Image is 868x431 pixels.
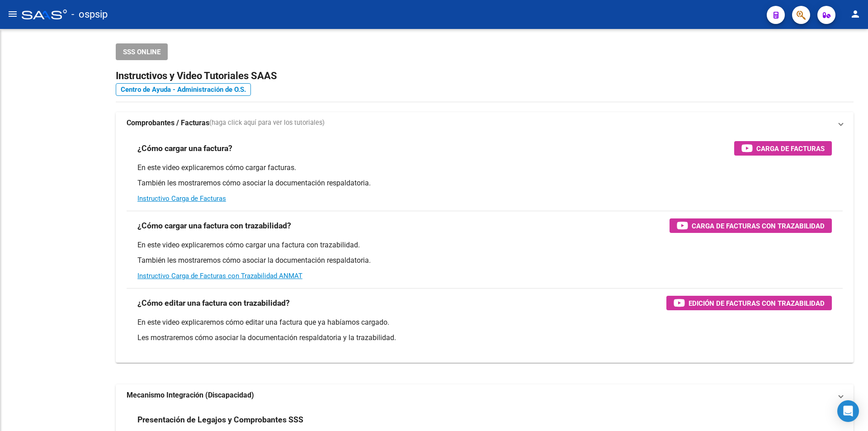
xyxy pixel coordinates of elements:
[692,220,825,232] span: Carga de Facturas con Trazabilidad
[116,83,251,96] a: Centro de Ayuda - Administración de O.S.
[850,9,861,19] mat-icon: person
[137,272,302,280] a: Instructivo Carga de Facturas con Trazabilidad ANMAT
[837,400,859,422] div: Open Intercom Messenger
[756,143,825,154] span: Carga de Facturas
[116,112,854,134] mat-expansion-panel-header: Comprobantes / Facturas(haga click aquí para ver los tutoriales)
[127,118,209,128] strong: Comprobantes / Facturas
[116,384,854,406] mat-expansion-panel-header: Mecanismo Integración (Discapacidad)
[137,317,832,327] p: En este video explicaremos cómo editar una factura que ya habíamos cargado.
[734,141,832,156] button: Carga de Facturas
[116,67,854,85] h2: Instructivos y Video Tutoriales SAAS
[689,298,825,309] span: Edición de Facturas con Trazabilidad
[137,142,232,155] h3: ¿Cómo cargar una factura?
[137,194,226,203] a: Instructivo Carga de Facturas
[116,43,168,60] button: SSS ONLINE
[137,333,832,343] p: Les mostraremos cómo asociar la documentación respaldatoria y la trazabilidad.
[670,218,832,233] button: Carga de Facturas con Trazabilidad
[137,413,303,426] h3: Presentación de Legajos y Comprobantes SSS
[71,5,108,24] span: - ospsip
[127,390,254,400] strong: Mecanismo Integración (Discapacidad)
[137,297,290,309] h3: ¿Cómo editar una factura con trazabilidad?
[137,219,291,232] h3: ¿Cómo cargar una factura con trazabilidad?
[137,178,832,188] p: También les mostraremos cómo asociar la documentación respaldatoria.
[137,163,832,173] p: En este video explicaremos cómo cargar facturas.
[137,256,832,265] p: También les mostraremos cómo asociar la documentación respaldatoria.
[123,48,160,56] span: SSS ONLINE
[137,240,832,250] p: En este video explicaremos cómo cargar una factura con trazabilidad.
[666,296,832,310] button: Edición de Facturas con Trazabilidad
[7,9,18,19] mat-icon: menu
[209,118,325,128] span: (haga click aquí para ver los tutoriales)
[116,134,854,363] div: Comprobantes / Facturas(haga click aquí para ver los tutoriales)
